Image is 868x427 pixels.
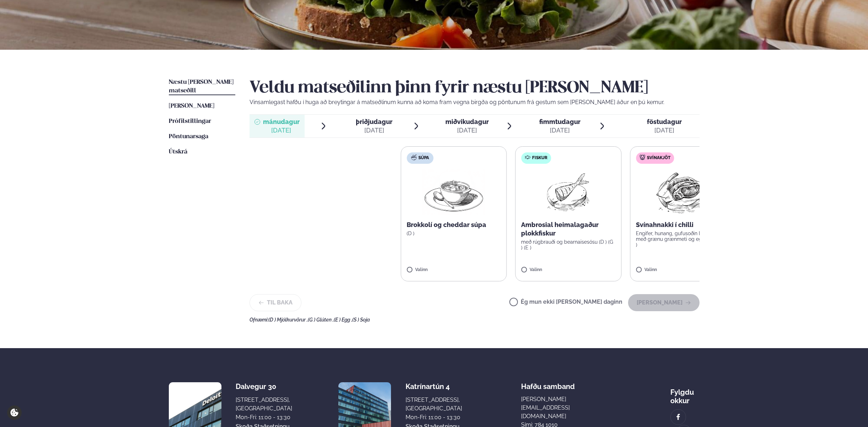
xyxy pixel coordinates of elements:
[546,169,591,215] img: fish.png
[406,382,462,391] div: Katrínartún 4
[263,118,300,125] span: mánudagur
[647,126,682,135] div: [DATE]
[236,382,292,391] div: Dalvegur 30
[250,98,700,107] p: Vinsamlegast hafðu í huga að breytingar á matseðlinum kunna að koma fram vegna birgða og pöntunum...
[647,118,682,125] span: föstudagur
[539,118,580,125] span: fimmtudagur
[406,396,462,413] div: [STREET_ADDRESS], [GEOGRAPHIC_DATA]
[521,377,575,391] span: Hafðu samband
[169,102,214,110] a: [PERSON_NAME]
[652,169,714,215] img: Pork-Meat.png
[308,317,334,323] span: (G ) Glúten ,
[418,155,429,161] span: Súpa
[169,118,211,124] span: Prófílstillingar
[169,148,187,156] a: Útskrá
[539,126,580,135] div: [DATE]
[169,79,234,94] span: Næstu [PERSON_NAME] matseðill
[169,134,208,140] span: Pöntunarsaga
[236,413,292,422] div: Mon-Fri: 11:00 - 13:30
[521,395,612,421] a: [PERSON_NAME][EMAIL_ADDRESS][DOMAIN_NAME]
[628,294,700,311] button: [PERSON_NAME]
[250,294,301,311] button: Til baka
[356,126,392,135] div: [DATE]
[445,118,489,125] span: miðvikudagur
[250,78,700,98] h2: Veldu matseðilinn þinn fyrir næstu [PERSON_NAME]
[407,221,501,229] p: Brokkolí og cheddar súpa
[169,149,187,155] span: Útskrá
[334,317,352,323] span: (E ) Egg ,
[169,133,208,141] a: Pöntunarsaga
[7,405,22,420] a: Cookie settings
[356,118,392,125] span: þriðjudagur
[407,231,501,236] p: (D )
[674,413,682,421] img: image alt
[250,317,700,323] div: Ofnæmi:
[647,155,670,161] span: Svínakjöt
[169,117,211,126] a: Prófílstillingar
[521,221,615,238] p: Ambrosial heimalagaður plokkfiskur
[422,169,485,215] img: Soup.png
[636,221,730,229] p: Svínahnakki í chilli
[525,155,530,160] img: fish.svg
[636,231,730,248] p: Engifer, hunang, gufusoðin hrísgrjón með grænu grænmeti og eggjum (S ) (E )
[236,396,292,413] div: [STREET_ADDRESS], [GEOGRAPHIC_DATA]
[411,155,417,160] img: soup.svg
[169,103,214,109] span: [PERSON_NAME]
[671,410,686,425] a: image alt
[445,126,489,135] div: [DATE]
[532,155,547,161] span: Fiskur
[521,239,615,250] p: með rúgbrauði og bearnaisesósu (D ) (G ) (E )
[639,155,645,160] img: pork.svg
[169,78,235,95] a: Næstu [PERSON_NAME] matseðill
[268,317,308,323] span: (D ) Mjólkurvörur ,
[352,317,370,323] span: (S ) Soja
[670,382,699,405] div: Fylgdu okkur
[406,413,462,422] div: Mon-Fri: 11:00 - 13:30
[263,126,300,135] div: [DATE]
